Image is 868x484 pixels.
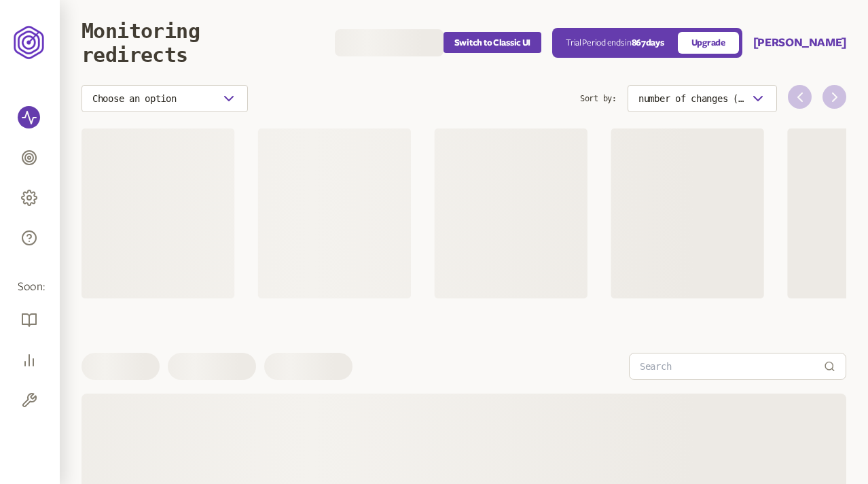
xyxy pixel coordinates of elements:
p: Trial Period ends in [566,37,664,48]
button: Choose an option [82,85,248,112]
span: Choose an option [92,93,177,104]
span: Soon: [18,279,42,295]
button: [PERSON_NAME] [753,35,846,51]
span: 867 days [632,38,664,48]
button: Switch to Classic UI [444,32,541,53]
a: Upgrade [678,32,739,54]
button: number of changes (high-low) [628,85,777,112]
span: number of changes (high-low) [638,93,744,104]
span: Sort by: [580,85,617,112]
h1: Monitoring redirects [82,19,318,67]
input: Search [640,353,824,379]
